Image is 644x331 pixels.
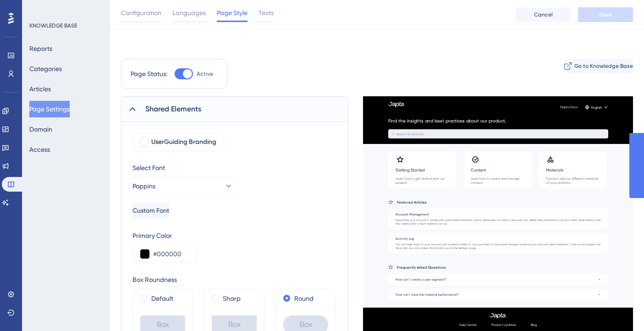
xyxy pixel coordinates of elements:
[599,11,612,18] span: Save
[132,274,336,285] div: Box Roundness
[29,121,52,138] button: Domain
[132,230,197,241] div: Primary Color
[145,104,201,115] span: Shared Elements
[564,59,633,73] button: Go to Knowledge Base
[131,68,167,79] div: Page Status:
[578,7,633,22] button: Save
[574,62,633,70] span: Go to Knowledge Base
[534,11,553,18] span: Cancel
[217,7,248,18] span: Page Style
[172,7,206,18] span: Languages
[29,22,77,29] div: KNOWLEDGE BASE
[151,137,216,148] span: UserGuiding Branding
[132,177,233,195] button: Poppins
[605,295,633,322] iframe: UserGuiding AI Assistant Launcher
[197,70,213,77] span: Active
[29,61,62,77] button: Categories
[132,205,169,216] span: Custom Font
[223,293,241,304] label: Sharp
[132,162,233,173] div: Select Font
[516,7,571,22] button: Cancel
[29,101,70,117] button: Page Settings
[151,293,173,304] label: Default
[29,141,50,158] button: Access
[294,293,314,304] label: Round
[132,181,155,192] span: Poppins
[132,203,169,219] button: Custom Font
[121,7,161,18] span: Configuration
[29,40,52,57] button: Reports
[29,81,51,97] button: Articles
[259,7,274,18] span: Texts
